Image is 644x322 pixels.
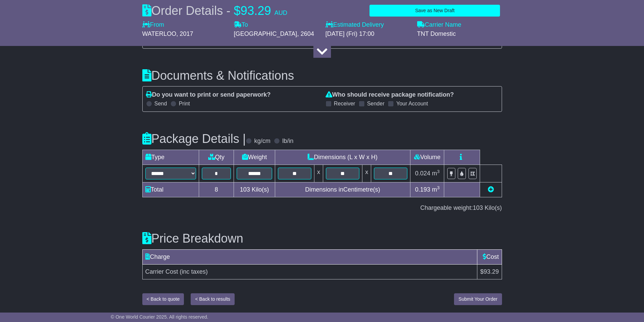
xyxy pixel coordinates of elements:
[454,293,502,305] button: Submit Your Order
[146,91,271,99] label: Do you want to print or send paperwork?
[275,182,410,197] td: Dimensions in Centimetre(s)
[234,150,275,165] td: Weight
[154,100,167,107] label: Send
[142,232,502,245] h3: Price Breakdown
[241,4,271,18] span: 93.29
[437,169,440,174] sup: 3
[142,293,184,305] button: < Back to quote
[410,150,444,165] td: Volume
[234,4,241,18] span: $
[334,100,355,107] label: Receiver
[234,30,297,37] span: [GEOGRAPHIC_DATA]
[480,268,499,275] span: $93.29
[367,100,385,107] label: Sender
[111,314,209,320] span: © One World Courier 2025. All rights reserved.
[417,21,461,29] label: Carrier Name
[473,204,483,211] span: 103
[179,100,190,107] label: Print
[326,91,454,99] label: Who should receive package notification?
[142,150,199,165] td: Type
[275,9,287,16] span: AUD
[142,249,477,264] td: Charge
[362,165,371,182] td: x
[437,185,440,190] sup: 3
[417,30,502,38] div: TNT Domestic
[488,186,494,193] a: Add new item
[240,186,250,193] span: 103
[142,132,246,146] h3: Package Details |
[199,150,234,165] td: Qty
[234,182,275,197] td: Kilo(s)
[142,30,176,37] span: WATERLOO
[199,182,234,197] td: 8
[326,30,410,38] div: [DATE] (Fri) 17:00
[326,21,410,29] label: Estimated Delivery
[415,170,430,177] span: 0.024
[369,5,500,17] button: Save as New Draft
[314,165,323,182] td: x
[254,138,270,145] label: kg/cm
[176,30,193,37] span: , 2017
[234,21,248,29] label: To
[142,21,164,29] label: From
[180,268,208,275] span: (inc taxes)
[396,100,428,107] label: Your Account
[477,249,502,264] td: Cost
[282,138,293,145] label: lb/in
[191,293,235,305] button: < Back to results
[415,186,430,193] span: 0.193
[275,150,410,165] td: Dimensions (L x W x H)
[458,296,497,302] span: Submit Your Order
[142,3,287,18] div: Order Details -
[142,69,502,82] h3: Documents & Notifications
[142,182,199,197] td: Total
[432,170,440,177] span: m
[297,30,314,37] span: , 2604
[432,186,440,193] span: m
[142,204,502,212] div: Chargeable weight: Kilo(s)
[145,268,178,275] span: Carrier Cost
